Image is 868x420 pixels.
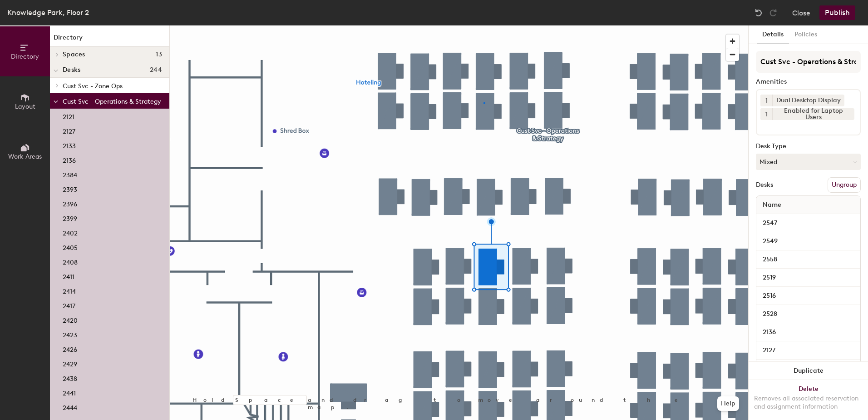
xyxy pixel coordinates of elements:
button: Ungroup [828,177,861,193]
div: Desk Type [756,143,861,150]
button: Duplicate [749,362,868,380]
span: 13 [156,51,162,58]
span: Desks [63,66,80,74]
button: Help [717,396,739,411]
button: 1 [760,108,772,120]
input: Unnamed desk [758,217,858,230]
p: 2429 [63,358,77,368]
p: 2417 [63,300,75,310]
div: Knowledge Park, Floor 2 [7,7,89,18]
img: Undo [754,8,763,17]
button: Publish [819,5,855,20]
p: 2426 [63,343,77,354]
input: Unnamed desk [758,308,858,320]
p: 2121 [63,110,74,121]
p: 2133 [63,140,76,150]
span: Name [758,197,786,213]
h1: Directory [50,33,169,47]
p: 2127 [63,125,75,135]
p: 2136 [63,154,76,165]
button: Details [757,25,789,44]
div: Dual Desktop Display [772,95,844,106]
input: Unnamed desk [758,235,858,248]
p: 2438 [63,372,77,383]
p: 2402 [63,227,78,237]
div: Desks [756,181,773,189]
button: DeleteRemoves all associated reservation and assignment information [749,380,868,420]
p: 2441 [63,387,76,397]
span: 1 [765,96,768,105]
input: Unnamed desk [758,290,858,302]
span: Directory [11,53,39,60]
span: 244 [150,66,162,74]
p: 2405 [63,241,78,252]
p: 2414 [63,285,76,295]
span: Spaces [63,51,85,58]
p: 2399 [63,212,77,223]
p: 2408 [63,256,78,266]
button: Mixed [756,154,861,170]
input: Unnamed desk [758,344,858,357]
button: Close [792,5,810,20]
p: 2393 [63,183,77,194]
span: Cust Svc - Operations & Strategy [63,98,161,105]
span: Layout [15,103,35,110]
input: Unnamed desk [758,253,858,266]
p: 2423 [63,329,77,339]
p: 2420 [63,314,78,325]
div: Enabled for Laptop Users [772,108,854,120]
span: Work Areas [8,153,42,160]
button: 1 [760,95,772,106]
p: 2444 [63,401,77,412]
input: Unnamed desk [758,271,858,284]
input: Unnamed desk [758,326,858,339]
button: Policies [789,25,823,44]
span: 1 [765,110,768,119]
img: Redo [769,8,778,17]
span: Cust Svc - Zone Ops [63,82,123,90]
div: Removes all associated reservation and assignment information [754,395,863,411]
p: 2411 [63,270,74,281]
p: 2384 [63,169,77,179]
p: 2396 [63,198,77,208]
div: Amenities [756,78,861,85]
